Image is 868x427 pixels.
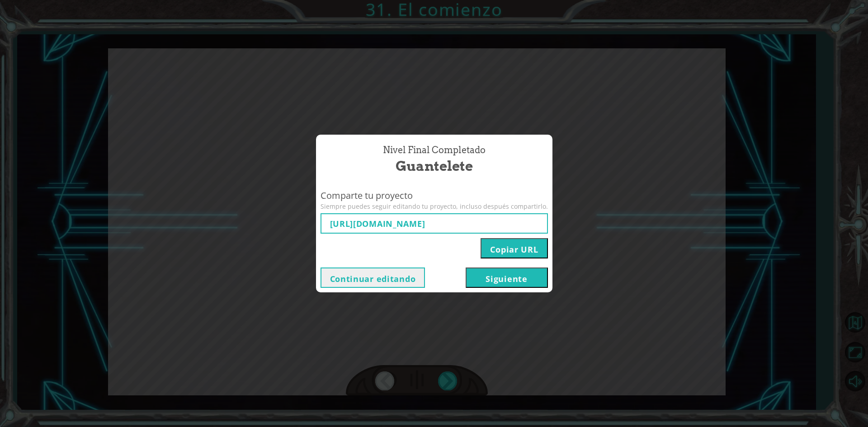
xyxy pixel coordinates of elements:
[481,238,547,258] button: Copiar URL
[466,267,548,288] button: Siguiente
[321,189,548,202] span: Comparte tu proyecto
[396,156,473,176] span: Guantelete
[383,144,486,157] span: Nivel final Completado
[321,267,425,288] button: Continuar editando
[321,202,548,211] span: Siempre puedes seguir editando tu proyecto, incluso después compartirlo.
